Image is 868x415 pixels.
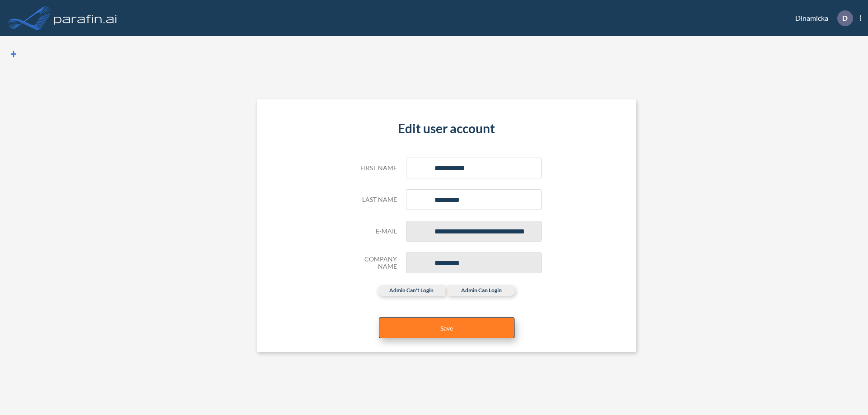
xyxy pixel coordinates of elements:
p: D [842,14,848,22]
h5: E-mail [352,228,397,235]
h5: Company Name [352,256,397,271]
h5: Last name [352,196,397,204]
button: Save [379,317,514,338]
h4: Edit user account [352,121,542,136]
img: logo [52,9,119,27]
label: admin can't login [377,285,445,296]
h5: First name [352,164,397,172]
label: admin can login [448,285,515,296]
div: Dinamicka [782,10,861,26]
